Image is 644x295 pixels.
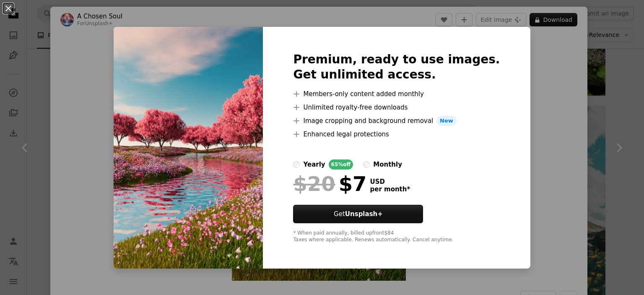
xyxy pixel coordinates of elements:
[293,116,500,126] li: Image cropping and background removal
[329,159,353,170] div: 65% off
[363,161,370,168] input: monthly
[373,159,402,170] div: monthly
[293,129,500,139] li: Enhanced legal protections
[370,185,410,193] span: per month *
[114,27,263,269] img: premium_photo-1711434824963-ca894373272e
[436,116,457,126] span: New
[293,161,300,168] input: yearly65%off
[303,159,325,170] div: yearly
[293,102,500,112] li: Unlimited royalty-free downloads
[293,230,500,243] div: * When paid annually, billed upfront $84 Taxes where applicable. Renews automatically. Cancel any...
[370,178,410,185] span: USD
[293,173,335,195] span: $20
[345,210,383,218] strong: Unsplash+
[293,173,366,195] div: $7
[293,89,500,99] li: Members-only content added monthly
[293,205,423,223] button: GetUnsplash+
[293,52,500,82] h2: Premium, ready to use images. Get unlimited access.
